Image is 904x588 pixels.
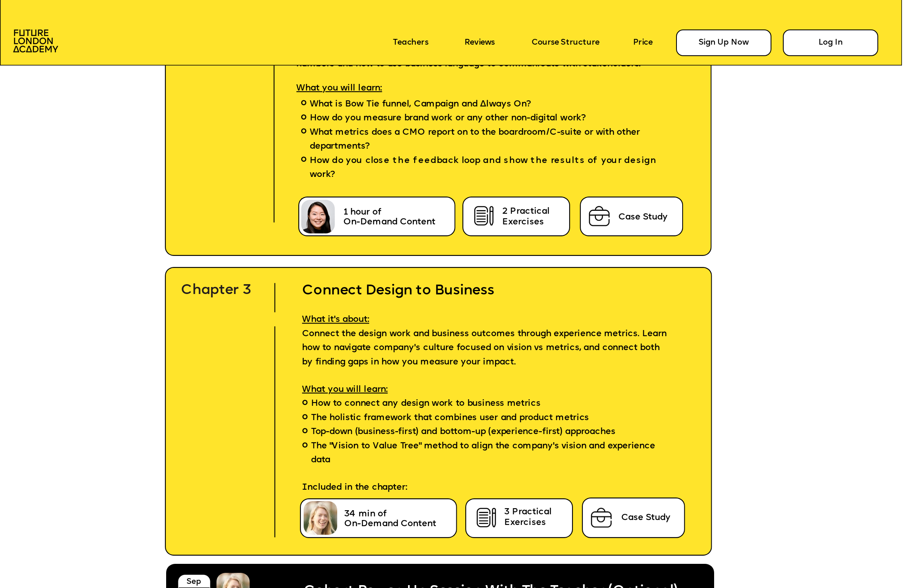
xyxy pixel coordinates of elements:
a: Price [633,38,652,47]
span: What is Bow Tie funnel, Campaign and Always On? [310,97,531,112]
span: What you will learn: [302,385,388,395]
span: How do you close the feedback loop and show the results of your design work? [310,156,659,180]
a: Reviews [464,38,494,47]
h2: Connect Design to Business [284,265,693,300]
span: What metrics does a CMO report on to the boardroom/C-suite or with other departments? [310,126,683,154]
p: Connect the design work and business outcomes through experience metrics. Learn how to navigate c... [284,300,693,369]
span: How to connect any design work to business metrics [311,399,540,409]
img: image-cb722855-f231-420d-ba86-ef8a9b8709e7.png [473,505,500,531]
a: Course Structure [532,38,600,47]
span: Case Study [621,513,671,523]
img: image-75ee59ac-5515-4aba-aadc-0d7dfe35305c.png [588,505,615,531]
span: 2 Practical Exercises [502,207,552,227]
span: 34 min of On-Demand Content [344,509,436,529]
span: What it's about: [302,315,369,325]
img: image-cb722855-f231-420d-ba86-ef8a9b8709e7.png [471,204,497,229]
span: The "Vision to Value Tree" method to align the company's vision and experience data [311,439,667,468]
img: image-75ee59ac-5515-4aba-aadc-0d7dfe35305c.png [586,203,613,229]
p: Included in the chapter: [283,183,710,219]
span: What you will learn: [297,84,382,93]
span: Chapter 3 [181,283,252,298]
span: The holistic framework that combines user and product metrics [311,411,589,425]
span: Case Study [618,213,668,222]
p: Included in the chapter: [284,468,693,504]
a: Teachers [393,38,428,47]
span: 3 Practical Exercises [504,507,555,528]
span: How do you measure brand work or any other non-digital work? [310,112,586,126]
img: image-aac980e9-41de-4c2d-a048-f29dd30a0068.png [13,29,58,52]
span: Top-down (business-first) and bottom-up (experience-first) approaches [311,425,615,440]
span: 1 hour of On-Demand Content [343,208,435,227]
